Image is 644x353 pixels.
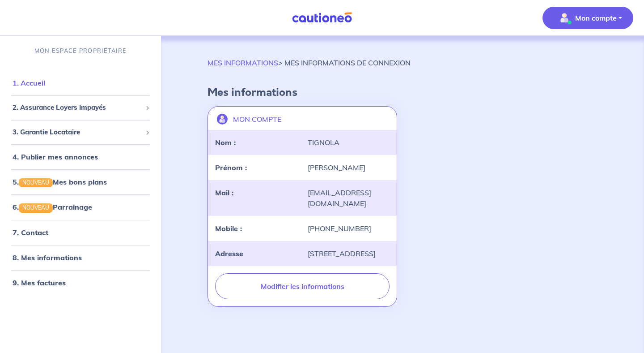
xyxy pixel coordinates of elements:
div: [EMAIL_ADDRESS][DOMAIN_NAME] [302,187,395,209]
strong: Nom : [215,138,236,147]
span: 2. Assurance Loyers Impayés [13,103,142,113]
a: 1. Accueil [13,78,45,87]
div: 6.NOUVEAUParrainage [4,198,157,216]
button: illu_account_valid_menu.svgMon compte [542,7,633,29]
div: 3. Garantie Locataire [4,124,157,141]
h4: Mes informations [208,86,597,99]
div: 1. Accueil [4,74,157,92]
div: 8. Mes informations [4,249,157,267]
a: MES INFORMATIONS [208,58,278,67]
a: 4. Publier mes annonces [13,152,98,161]
a: 7. Contact [13,228,48,237]
a: 9. Mes factures [13,278,66,287]
div: [PERSON_NAME] [302,162,395,173]
div: 2. Assurance Loyers Impayés [4,99,157,116]
p: MON COMPTE [233,114,281,125]
span: 3. Garantie Locataire [13,127,142,138]
div: 4. Publier mes annonces [4,148,157,166]
div: 9. Mes factures [4,274,157,292]
img: illu_account_valid_menu.svg [557,11,572,25]
strong: Prénom : [215,163,247,172]
div: [PHONE_NUMBER] [302,223,395,234]
p: > MES INFORMATIONS DE CONNEXION [208,57,411,68]
a: 5.NOUVEAUMes bons plans [13,177,107,186]
a: 8. Mes informations [13,253,82,262]
img: illu_account.svg [217,114,228,125]
strong: Adresse [215,249,243,258]
strong: Mobile : [215,224,242,233]
p: Mon compte [575,13,617,23]
div: 5.NOUVEAUMes bons plans [4,173,157,191]
button: Modifier les informations [215,273,390,299]
div: 7. Contact [4,224,157,241]
a: 6.NOUVEAUParrainage [13,202,92,211]
div: TIGNOLA [302,137,395,148]
div: [STREET_ADDRESS] [302,248,395,259]
p: MON ESPACE PROPRIÉTAIRE [34,47,127,55]
strong: Mail : [215,188,233,197]
img: Cautioneo [288,12,356,23]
